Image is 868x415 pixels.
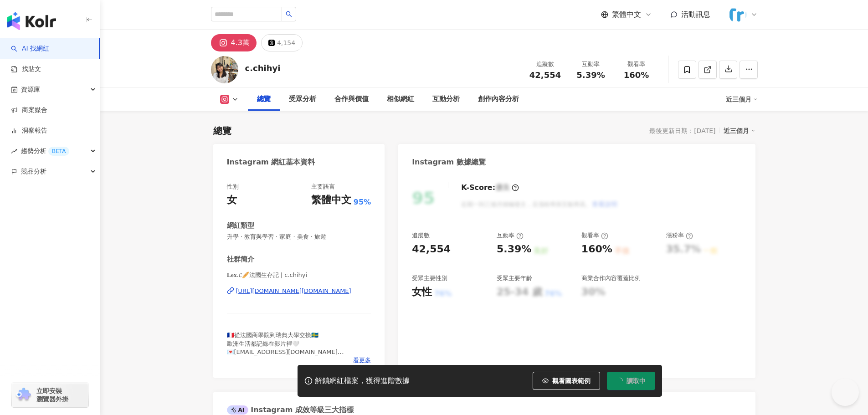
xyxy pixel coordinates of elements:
div: 社群簡介 [227,255,254,264]
span: 🇫🇷從法國商學院到瑞典大學交換🇸🇪 歐洲生活都記錄在影片裡🤍 💌[EMAIL_ADDRESS][DOMAIN_NAME] - 👇🏻𝐋𝐞𝐱.𝓒 歐洲好物分享社群（密碼：1012）👇🏻 [227,332,350,372]
span: 競品分析 [21,161,46,182]
div: 女性 [412,285,432,299]
div: 總覽 [213,124,231,137]
div: 受眾分析 [289,94,316,105]
span: 95% [354,197,371,207]
div: 女 [227,193,237,207]
a: searchAI 找網紅 [11,44,49,53]
div: 創作內容分析 [478,94,519,105]
div: 繁體中文 [311,193,351,207]
div: 商業合作內容覆蓋比例 [581,274,641,282]
div: 漲粉率 [666,231,693,240]
div: Instagram 數據總覽 [412,157,486,167]
div: Instagram 網紅基本資料 [227,157,315,167]
span: 讀取中 [627,377,646,384]
div: 4.3萬 [231,36,250,49]
a: chrome extension立即安裝 瀏覽器外掛 [12,383,88,407]
span: 5.39% [576,71,605,80]
div: 追蹤數 [412,231,430,240]
span: 繁體中文 [612,10,641,20]
div: 追蹤數 [528,60,563,69]
div: 受眾主要年齡 [497,274,532,282]
span: 42,554 [529,70,561,80]
div: 觀看率 [619,60,654,69]
div: 觀看率 [581,231,608,240]
span: 立即安裝 瀏覽器外掛 [36,387,68,403]
div: 互動率 [497,231,524,240]
span: 看更多 [353,356,371,364]
div: 網紅類型 [227,221,254,231]
div: Instagram 成效等級三大指標 [227,405,354,415]
div: [URL][DOMAIN_NAME][DOMAIN_NAME] [236,287,351,295]
span: loading [616,378,623,384]
span: 資源庫 [21,79,40,100]
div: 5.39% [497,242,531,256]
div: 互動分析 [432,94,460,105]
div: 互動率 [574,60,608,69]
button: 觀看圖表範例 [533,372,600,390]
a: [URL][DOMAIN_NAME][DOMAIN_NAME] [227,287,371,295]
div: 最後更新日期：[DATE] [649,127,715,134]
span: rise [11,148,17,154]
div: c.chihyi [245,62,281,74]
span: 趨勢分析 [21,141,69,161]
div: 4,154 [277,36,295,49]
div: 近三個月 [726,92,758,107]
button: 4,154 [261,34,303,51]
div: 總覽 [257,94,271,105]
img: chrome extension [15,388,32,402]
span: 活動訊息 [681,10,710,19]
div: 解鎖網紅檔案，獲得進階數據 [315,376,410,386]
div: K-Score : [461,183,519,193]
button: 4.3萬 [211,34,257,51]
span: search [286,11,292,17]
div: 主要語言 [311,183,335,191]
img: KOL Avatar [211,56,238,83]
div: 受眾主要性別 [412,274,447,282]
div: 近三個月 [724,125,755,137]
span: 觀看圖表範例 [552,377,591,384]
div: 160% [581,242,612,256]
div: 合作與價值 [334,94,369,105]
span: 𝐋𝐞𝐱.𝓒🥖法國生存記 | c.chihyi [227,271,371,279]
div: 相似網紅 [387,94,414,105]
span: 升學 · 教育與學習 · 家庭 · 美食 · 旅遊 [227,233,371,241]
a: 洞察報告 [11,126,47,135]
span: 160% [624,71,649,80]
div: BETA [48,147,69,156]
img: %E6%A9%AB%E5%BC%8Flogo.png [729,6,746,23]
button: 讀取中 [607,372,655,390]
div: 42,554 [412,242,451,256]
div: 性別 [227,183,239,191]
a: 找貼文 [11,65,41,74]
img: logo [7,12,56,30]
div: AI [227,405,249,415]
a: 商案媒合 [11,106,47,115]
